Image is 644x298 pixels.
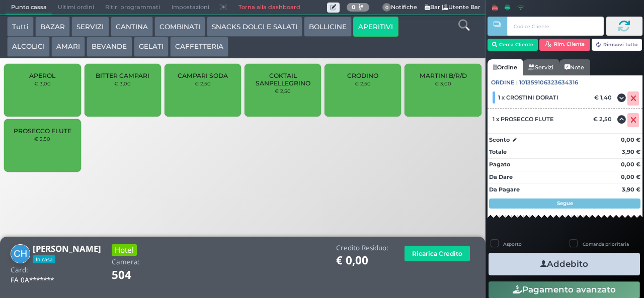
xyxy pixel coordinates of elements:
[336,244,388,252] h4: Credito Residuo:
[71,17,109,37] button: SERVIZI
[592,116,617,123] div: € 2,50
[33,255,55,263] span: In casa
[304,17,352,37] button: BOLLICINE
[435,80,451,86] small: € 3,00
[489,173,513,180] strong: Da Dare
[489,186,520,193] strong: Da Pagare
[336,254,388,267] h1: € 0,00
[7,37,50,57] button: ALCOLICI
[523,59,559,75] a: Servizi
[154,17,205,37] button: COMBINATI
[114,80,131,86] small: € 3,00
[507,17,603,36] input: Codice Cliente
[111,17,153,37] button: CANTINA
[87,37,132,57] button: BEVANDE
[166,1,215,15] span: Impostazioni
[353,17,398,37] button: APERITIVI
[559,59,590,75] a: Note
[621,161,640,168] strong: 0,00 €
[622,148,640,155] strong: 3,90 €
[51,37,85,57] button: AMARI
[489,136,510,144] strong: Sconto
[6,1,52,15] span: Punto cassa
[488,59,523,75] a: Ordine
[112,258,140,266] h4: Camera:
[489,148,507,155] strong: Totale
[96,72,149,79] span: BITTER CAMPARI
[35,17,70,37] button: BAZAR
[498,94,558,101] span: 1 x CROSTINI DORATI
[593,94,617,101] div: € 1,40
[195,80,211,86] small: € 2,50
[112,269,159,281] h1: 504
[34,80,51,86] small: € 3,00
[232,1,305,15] a: Torna alla dashboard
[33,243,101,254] b: [PERSON_NAME]
[253,72,313,87] span: COKTAIL SANPELLEGRINO
[621,173,640,180] strong: 0,00 €
[493,116,554,123] span: 1 x PROSECCO FLUTE
[100,1,166,15] span: Ritiri programmati
[34,136,50,142] small: € 2,50
[14,127,71,135] span: PROSECCO FLUTE
[207,17,302,37] button: SNACKS DOLCI E SALATI
[170,37,228,57] button: CAFFETTERIA
[539,39,590,51] button: Rim. Cliente
[347,72,378,79] span: CRODINO
[491,78,518,87] span: Ordine :
[134,37,169,57] button: GELATI
[489,253,640,275] button: Addebito
[557,200,573,207] strong: Segue
[592,39,642,51] button: Rimuovi tutto
[11,244,30,264] img: Carina Haas
[11,266,28,274] h4: Card:
[29,72,55,79] span: APEROL
[405,246,470,261] button: Ricarica Credito
[583,241,629,247] label: Comanda prioritaria
[112,244,137,256] h3: Hotel
[503,241,522,247] label: Asporto
[382,3,391,12] span: 0
[621,136,640,143] strong: 0,00 €
[7,17,34,37] button: Tutti
[488,39,538,51] button: Cerca Cliente
[52,1,100,15] span: Ultimi ordini
[275,88,291,94] small: € 2,50
[352,4,356,11] b: 0
[178,72,228,79] span: CAMPARI SODA
[355,80,371,86] small: € 2,50
[489,161,510,168] strong: Pagato
[622,186,640,193] strong: 3,90 €
[420,72,467,79] span: MARTINI B/R/D
[519,78,578,87] span: 101359106323634316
